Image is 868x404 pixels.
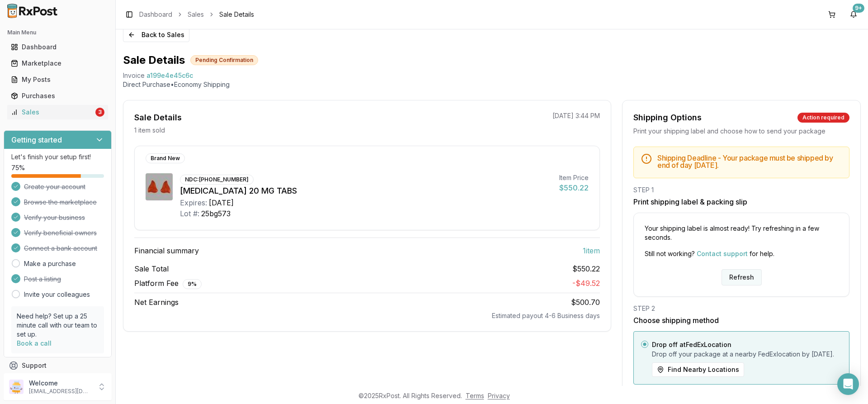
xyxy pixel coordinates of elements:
[201,208,231,219] div: 25bg573
[134,263,169,274] span: Sale Total
[559,182,589,193] div: $550.22
[7,88,108,104] a: Purchases
[4,105,112,119] button: Sales3
[11,59,104,68] div: Marketplace
[11,163,25,172] span: 75 %
[219,10,254,19] span: Sale Details
[180,185,552,197] div: [MEDICAL_DATA] 20 MG TABS
[17,339,52,347] a: Book a call
[645,249,838,258] p: Still not working? for help.
[7,71,108,88] a: My Posts
[24,275,61,284] span: Post a listing
[633,304,849,313] div: STEP 2
[123,71,145,80] div: Invoice
[180,208,199,219] div: Lot #:
[722,269,762,285] button: Refresh
[633,315,849,326] h3: Choose shipping method
[552,111,600,120] p: [DATE] 3:44 PM
[188,10,204,19] a: Sales
[24,213,85,222] span: Verify your business
[7,55,108,71] a: Marketplace
[24,182,85,191] span: Create your account
[134,245,199,256] span: Financial summary
[633,185,849,195] div: STEP 1
[180,175,254,185] div: NDC: [PHONE_NUMBER]
[4,357,112,374] button: Support
[4,56,112,71] button: Marketplace
[183,279,202,289] div: 9 %
[123,80,861,89] p: Direct Purchase • Economy Shipping
[17,312,99,339] p: Need help? Set up a 25 minute call with our team to set up.
[4,89,112,103] button: Purchases
[645,224,838,242] p: Your shipping label is almost ready! Try refreshing in a few seconds.
[209,197,234,208] div: [DATE]
[11,75,104,84] div: My Posts
[853,4,864,13] div: 9+
[134,297,179,308] span: Net Earnings
[797,113,849,123] div: Action required
[139,10,172,19] a: Dashboard
[11,152,104,162] p: Let's finish your setup first!
[11,43,104,52] div: Dashboard
[572,279,600,288] span: - $49.52
[24,290,90,299] a: Invite your colleagues
[559,173,589,182] div: Item Price
[633,196,849,207] h3: Print shipping label & packing slip
[837,373,859,395] div: Open Intercom Messenger
[4,40,112,54] button: Dashboard
[95,108,104,117] div: 3
[146,173,173,200] img: Xarelto 20 MG TABS
[571,298,600,307] span: $500.70
[846,7,861,22] button: 9+
[652,350,842,359] p: Drop off your package at a nearby FedEx location by [DATE] .
[633,127,849,136] div: Print your shipping label and choose how to send your package
[11,108,94,117] div: Sales
[24,244,97,253] span: Connect a bank account
[190,55,258,65] div: Pending Confirmation
[9,380,24,394] img: User avatar
[29,388,92,395] p: [EMAIL_ADDRESS][DOMAIN_NAME]
[583,245,600,256] span: 1 item
[4,72,112,87] button: My Posts
[146,153,185,163] div: Brand New
[180,197,207,208] div: Expires:
[134,111,182,124] div: Sale Details
[134,311,600,320] div: Estimated payout 4-6 Business days
[146,71,193,80] span: a199e4e45c6c
[134,126,165,135] p: 1 item sold
[7,29,108,36] h2: Main Menu
[134,278,202,289] span: Platform Fee
[11,134,62,145] h3: Getting started
[139,10,254,19] nav: breadcrumb
[7,39,108,55] a: Dashboard
[123,53,185,67] h1: Sale Details
[657,154,842,169] h5: Shipping Deadline - Your package must be shipped by end of day [DATE] .
[466,392,484,399] a: Terms
[572,263,600,274] span: $550.22
[29,379,92,388] p: Welcome
[24,259,76,268] a: Make a purchase
[11,91,104,100] div: Purchases
[652,362,744,377] button: Find Nearby Locations
[7,104,108,120] a: Sales3
[123,28,189,42] button: Back to Sales
[488,392,510,399] a: Privacy
[24,198,97,207] span: Browse the marketplace
[4,4,61,18] img: RxPost Logo
[652,341,731,348] label: Drop off at FedEx Location
[24,228,97,238] span: Verify beneficial owners
[633,111,702,124] div: Shipping Options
